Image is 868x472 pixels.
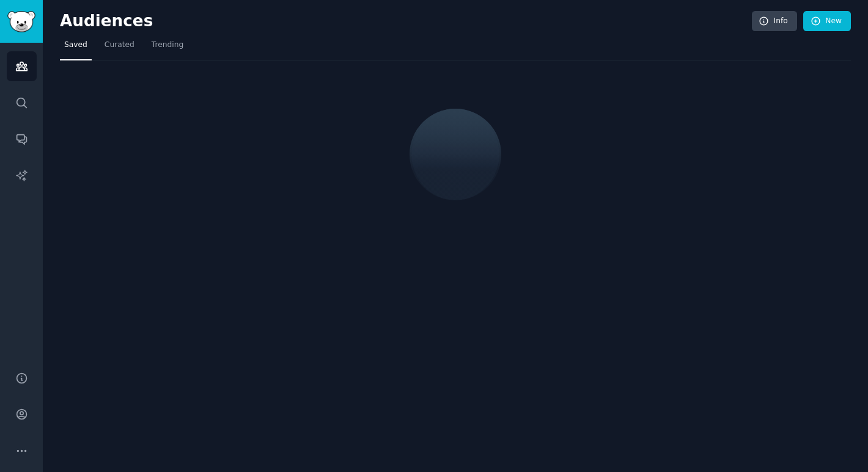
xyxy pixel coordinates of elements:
span: Saved [64,40,87,51]
a: New [803,11,851,32]
h2: Audiences [60,12,752,31]
span: Curated [105,40,134,51]
a: Curated [100,35,139,60]
a: Trending [147,35,188,60]
a: Info [752,11,797,32]
span: Trending [152,40,183,51]
a: Saved [60,35,92,60]
img: GummySearch logo [7,11,35,32]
